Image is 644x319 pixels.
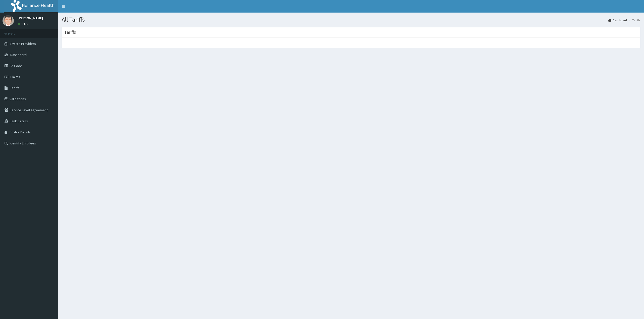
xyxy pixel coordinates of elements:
[10,52,27,57] span: Dashboard
[10,41,36,46] span: Switch Providers
[18,22,30,26] a: Online
[608,18,627,22] a: Dashboard
[3,15,14,26] img: User Image
[10,75,20,79] span: Claims
[627,18,640,22] li: Tariffs
[10,86,19,90] span: Tariffs
[18,16,43,20] p: [PERSON_NAME]
[62,16,640,23] h1: All Tariffs
[64,30,76,34] h3: Tariffs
